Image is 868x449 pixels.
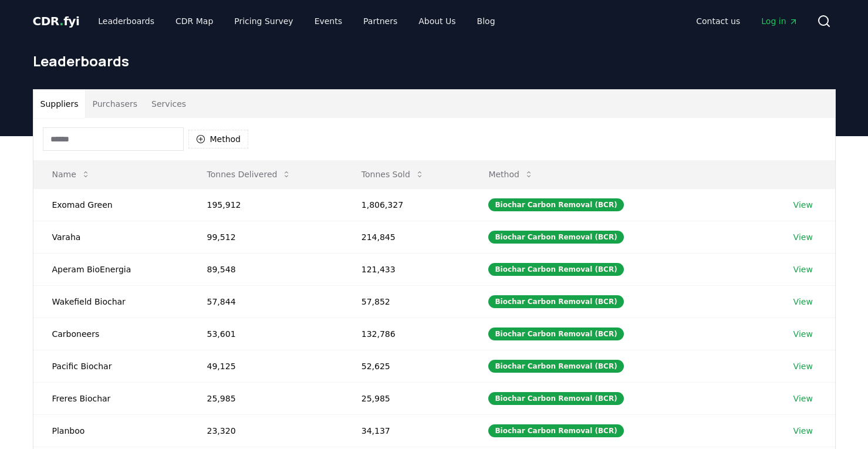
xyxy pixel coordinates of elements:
td: 52,625 [343,350,470,382]
td: Freres Biochar [33,382,188,414]
td: 132,786 [343,318,470,350]
h1: Leaderboards [33,52,836,70]
td: 34,137 [343,414,470,447]
div: Biochar Carbon Removal (BCR) [488,328,623,340]
td: Pacific Biochar [33,350,188,382]
span: . [59,14,63,28]
div: Biochar Carbon Removal (BCR) [488,295,623,308]
td: 195,912 [188,188,343,221]
td: 89,548 [188,253,343,285]
a: View [793,393,813,404]
td: 1,806,327 [343,188,470,221]
a: View [793,231,813,243]
a: Contact us [687,11,749,32]
button: Method [188,130,249,148]
button: Method [479,163,543,186]
div: Biochar Carbon Removal (BCR) [488,360,623,373]
div: Biochar Carbon Removal (BCR) [488,424,623,437]
nav: Main [89,11,504,32]
td: 49,125 [188,350,343,382]
td: 23,320 [188,414,343,447]
td: Planboo [33,414,188,447]
td: Exomad Green [33,188,188,221]
a: View [793,425,813,437]
button: Purchasers [85,90,144,118]
td: 121,433 [343,253,470,285]
a: CDR.fyi [33,13,80,29]
nav: Main [687,11,807,32]
td: Wakefield Biochar [33,285,188,318]
a: View [793,296,813,308]
td: Carboneers [33,318,188,350]
td: 25,985 [343,382,470,414]
button: Tonnes Sold [352,163,434,186]
td: Varaha [33,221,188,253]
a: View [793,264,813,275]
div: Biochar Carbon Removal (BCR) [488,198,623,211]
button: Suppliers [33,90,86,118]
span: CDR fyi [33,14,80,28]
a: Log in [752,11,807,32]
button: Name [43,163,100,186]
a: Leaderboards [89,11,164,32]
button: Tonnes Delivered [198,163,301,186]
a: Events [305,11,352,32]
td: 25,985 [188,382,343,414]
a: Pricing Survey [225,11,302,32]
div: Biochar Carbon Removal (BCR) [488,231,623,244]
td: Aperam BioEnergia [33,253,188,285]
a: View [793,328,813,340]
td: 53,601 [188,318,343,350]
a: About Us [409,11,465,32]
a: CDR Map [166,11,222,32]
span: Log in [761,15,798,27]
a: Blog [468,11,505,32]
div: Biochar Carbon Removal (BCR) [488,263,623,276]
td: 214,845 [343,221,470,253]
button: Services [144,90,193,118]
a: Partners [354,11,407,32]
a: View [793,360,813,372]
td: 57,852 [343,285,470,318]
div: Biochar Carbon Removal (BCR) [488,392,623,405]
td: 57,844 [188,285,343,318]
a: View [793,199,813,211]
td: 99,512 [188,221,343,253]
